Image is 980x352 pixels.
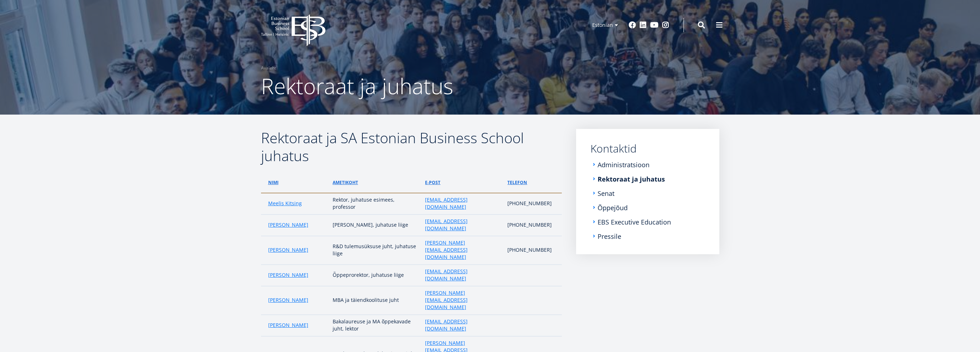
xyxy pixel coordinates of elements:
a: Avaleht [261,64,276,72]
a: Youtube [650,21,658,29]
a: e-post [425,179,440,186]
a: Instagram [662,21,669,29]
a: Nimi [268,179,279,186]
a: [PERSON_NAME] [268,221,308,228]
td: R&D tulemusüksuse juht, juhatuse liige [329,236,421,265]
a: [EMAIL_ADDRESS][DOMAIN_NAME] [425,196,500,211]
td: MBA ja täiendkoolituse juht [329,286,421,315]
td: Bakalaureuse ja MA õppekavade juht, lektor [329,315,421,336]
a: EBS Executive Education [598,218,671,226]
a: Õppejõud [598,204,628,211]
span: Rektoraat ja juhatus [261,71,453,101]
a: Pressile [598,233,621,240]
td: [PHONE_NUMBER] [504,214,561,236]
h2: Rektoraat ja SA Estonian Business School juhatus [261,129,562,165]
a: Facebook [629,21,636,29]
a: Kontaktid [590,143,705,154]
a: Meelis Kitsing [268,200,302,207]
p: [PHONE_NUMBER] [507,200,554,207]
a: Senat [598,190,614,197]
a: [EMAIL_ADDRESS][DOMAIN_NAME] [425,318,500,332]
a: [PERSON_NAME] [268,271,308,279]
a: [PERSON_NAME][EMAIL_ADDRESS][DOMAIN_NAME] [425,289,500,311]
a: ametikoht [333,179,358,186]
a: [PERSON_NAME] [268,296,308,304]
td: [PHONE_NUMBER] [504,236,561,265]
a: Administratsioon [598,161,650,168]
a: Rektoraat ja juhatus [598,175,665,183]
a: [EMAIL_ADDRESS][DOMAIN_NAME] [425,268,500,282]
a: Linkedin [639,21,647,29]
td: Õppeprorektor, juhatuse liige [329,265,421,286]
td: [PERSON_NAME], juhatuse liige [329,214,421,236]
a: [EMAIL_ADDRESS][DOMAIN_NAME] [425,218,500,232]
p: Rektor, juhatuse esimees, professor [333,196,418,211]
a: [PERSON_NAME] [268,246,308,254]
a: telefon [507,179,527,186]
a: [PERSON_NAME][EMAIL_ADDRESS][DOMAIN_NAME] [425,239,500,261]
a: [PERSON_NAME] [268,322,308,329]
